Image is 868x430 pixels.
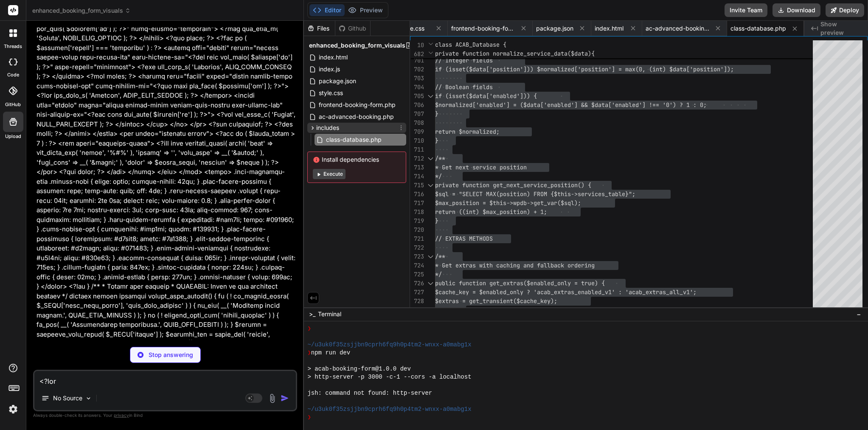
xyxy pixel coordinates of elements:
[588,261,595,269] span: ng
[435,208,547,216] span: return ((int) $max_position) + 1;
[435,83,493,91] span: // Boolean fields
[578,199,581,207] span: ;
[410,234,424,243] div: 721
[304,24,335,33] div: Files
[435,128,500,135] span: return $normalized;
[435,235,493,242] span: // EXTRAS METHODS
[410,225,424,234] div: 720
[410,74,424,83] div: 703
[435,163,527,171] span: * Get next service position
[318,310,341,318] span: Terminal
[410,199,424,208] div: 717
[267,393,277,403] img: attachment
[435,41,506,48] span: class ACAB_Database {
[318,112,395,122] span: ac-advanced-booking.php
[410,208,424,216] div: 718
[114,413,129,418] span: privacy
[410,288,424,297] div: 727
[410,50,424,59] span: 682
[307,365,410,373] span: > acab-booking-form@1.0.0 dev
[435,217,438,225] span: }
[425,181,436,190] div: Click to collapse the range.
[591,50,595,57] span: {
[410,136,424,145] div: 710
[410,279,424,288] div: 726
[410,172,424,181] div: 714
[435,56,493,64] span: // Integer fields
[410,216,424,225] div: 719
[313,169,346,179] button: Execute
[410,56,424,65] div: 701
[435,279,591,287] span: public function get_extras($enabled_only = tru
[307,413,311,422] span: ❯
[307,373,471,381] span: > http-server -p 3000 -c-1 --cors -a localhost
[578,65,734,73] span: 'position'] = max(0, (int) $data['position']);
[410,252,424,261] div: 723
[578,190,635,198] span: services_table}";
[410,118,424,127] div: 708
[435,181,591,189] span: private function get_next_service_position() {
[325,135,382,145] span: class-database.php
[595,24,624,33] span: index.html
[451,24,515,33] span: frontend-booking-form.php
[820,20,861,37] span: Show preview
[435,261,588,269] span: * Get extras with caching and fallback orderi
[772,3,820,17] button: Download
[5,133,21,140] label: Upload
[4,43,22,50] label: threads
[309,41,405,50] span: enhanced_booking_form_visuals
[410,41,424,50] span: 10
[410,101,424,110] div: 706
[318,52,348,62] span: index.html
[591,279,605,287] span: e) {
[311,349,350,357] span: npm run dev
[318,100,396,110] span: frontend-booking-form.php
[410,110,424,118] div: 707
[5,101,21,108] label: GitHub
[855,307,863,321] button: −
[318,76,357,86] span: package.json
[435,50,591,57] span: private function normalize_service_data($data)
[400,24,424,33] span: style.css
[410,190,424,199] div: 716
[578,288,697,296] span: enabled_v1' : 'acab_extras_all_v1';
[730,24,786,33] span: class-database.php
[435,297,557,305] span: $extras = get_transient($cache_key);
[725,3,767,17] button: Invite Team
[410,261,424,270] div: 724
[435,137,438,144] span: }
[435,101,564,109] span: $normalized['enabled'] = ($data['enabl
[307,341,471,349] span: ~/u3uk0f35zsjjbn9cprh6fq9h0p4tm2-wnxx-a0mabg1x
[410,243,424,252] div: 722
[435,92,537,100] span: if (isset($data['enabled'])) {
[345,4,386,16] button: Preview
[435,190,578,198] span: $sql = "SELECT MAX(position) FROM {$this->
[307,349,311,357] span: ❯
[410,154,424,163] div: 712
[307,325,311,333] span: ❯
[410,145,424,154] div: 711
[410,270,424,279] div: 725
[425,154,436,163] div: Click to collapse the range.
[6,402,20,416] img: settings
[564,101,707,109] span: ed'] && $data['enabled'] !== '0') ? 1 : 0;
[281,394,289,402] img: icon
[335,24,370,33] div: Github
[410,181,424,190] div: 715
[826,3,864,17] button: Deploy
[307,389,432,397] span: jsh: command not found: http-server
[85,395,92,402] img: Pick Models
[307,405,471,413] span: ~/u3uk0f35zsjjbn9cprh6fq9h0p4tm2-wnxx-a0mabg1x
[318,64,341,74] span: index.js
[309,4,345,16] button: Editor
[318,88,344,98] span: style.css
[425,92,436,101] div: Click to collapse the range.
[410,297,424,306] div: 728
[536,24,573,33] span: package.json
[410,83,424,92] div: 704
[435,288,578,296] span: $cache_key = $enabled_only ? 'acab_extras_
[32,6,131,15] span: enhanced_booking_form_visuals
[435,65,578,73] span: if (isset($data['position'])) $normalized[
[435,110,438,118] span: }
[425,252,436,261] div: Click to collapse the range.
